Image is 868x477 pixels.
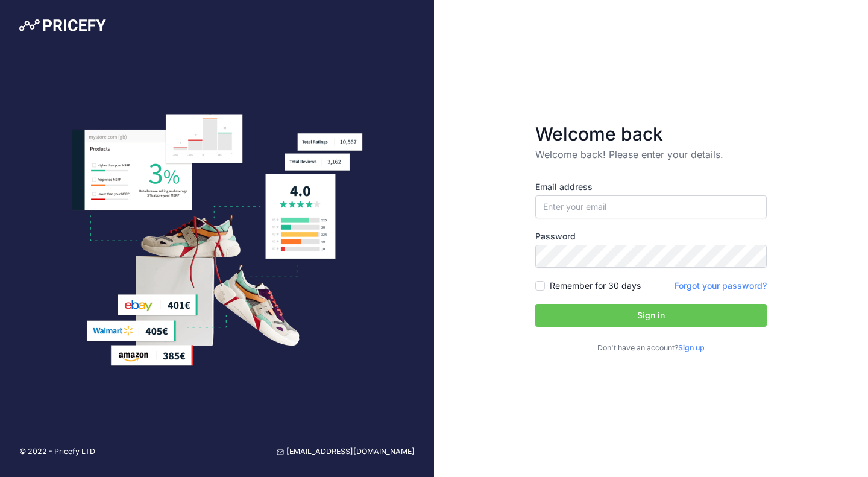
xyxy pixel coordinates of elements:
[535,195,767,218] input: Enter your email
[535,181,767,193] label: Email address
[535,123,767,145] h3: Welcome back
[675,280,767,291] a: Forgot your password?
[535,230,767,242] label: Password
[535,304,767,327] button: Sign in
[550,280,641,292] label: Remember for 30 days
[277,446,415,458] a: [EMAIL_ADDRESS][DOMAIN_NAME]
[19,446,95,458] p: © 2022 - Pricefy LTD
[678,343,705,352] a: Sign up
[535,343,767,354] p: Don't have an account?
[19,19,106,31] img: Pricefy
[535,147,767,162] p: Welcome back! Please enter your details.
